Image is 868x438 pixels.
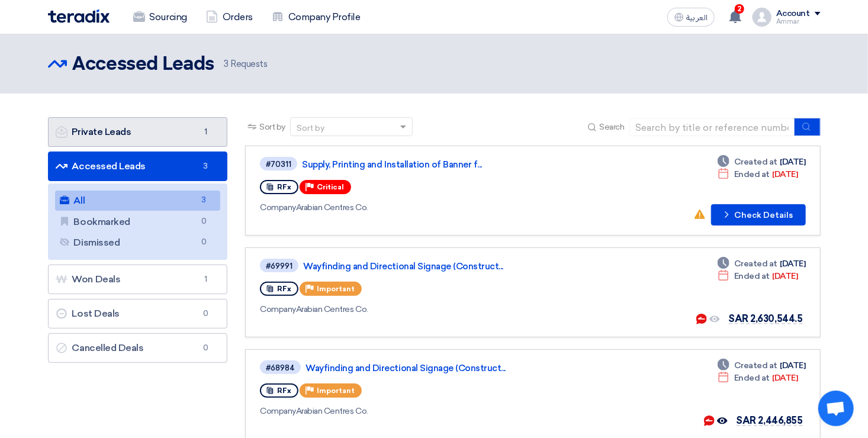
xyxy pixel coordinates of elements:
[197,236,211,249] span: 0
[48,299,228,328] a: Lost Deals0
[224,57,268,71] span: Requests
[48,9,110,23] img: Teradix logo
[266,160,291,168] div: #70311
[260,202,296,212] span: Company
[260,304,296,314] span: Company
[711,204,806,226] button: Check Details
[277,285,291,293] span: RFx
[718,156,805,168] div: [DATE]
[260,406,296,416] span: Company
[197,194,211,207] span: 3
[734,372,770,384] span: Ended at
[55,191,221,211] a: All
[718,359,805,372] div: [DATE]
[686,14,708,22] span: العربية
[734,359,777,372] span: Created at
[297,122,324,134] div: Sort by
[73,53,214,76] h2: Accessed Leads
[776,9,810,19] div: Account
[629,118,795,136] input: Search by title or reference number
[197,4,262,30] a: Orders
[197,215,211,228] span: 0
[224,59,229,69] span: 3
[48,117,228,147] a: Private Leads1
[198,273,213,285] span: 1
[55,212,221,232] a: Bookmarked
[198,126,213,138] span: 1
[266,262,292,270] div: #69991
[818,391,854,426] a: دردشة مفتوحة
[667,8,715,27] button: العربية
[260,303,602,315] div: Arabian Centres Co.
[735,4,744,14] span: 2
[317,285,355,293] span: Important
[303,261,599,272] a: Wayfinding and Directional Signage (Construct...
[48,152,228,181] a: Accessed Leads3
[734,257,777,270] span: Created at
[260,405,604,417] div: Arabian Centres Co.
[306,363,602,373] a: Wayfinding and Directional Signage (Construct...
[302,159,598,170] a: Supply, Printing and Installation of Banner f...
[718,168,798,181] div: [DATE]
[729,313,803,324] span: SAR 2,630,544.5
[198,308,213,320] span: 0
[266,364,295,372] div: #68984
[734,270,770,282] span: Ended at
[262,4,370,30] a: Company Profile
[55,233,221,253] a: Dismissed
[124,4,197,30] a: Sourcing
[198,342,213,354] span: 0
[317,387,355,395] span: Important
[317,183,344,191] span: Critical
[259,121,285,133] span: Sort by
[737,415,803,426] span: SAR 2,446,855
[277,183,291,191] span: RFx
[277,387,291,395] span: RFx
[734,168,770,181] span: Ended at
[753,8,771,27] img: profile_test.png
[776,18,821,25] div: Ammar
[198,160,213,172] span: 3
[718,372,798,384] div: [DATE]
[599,121,624,133] span: Search
[734,156,777,168] span: Created at
[718,257,805,270] div: [DATE]
[48,333,228,363] a: Cancelled Deals0
[718,270,798,282] div: [DATE]
[48,265,228,294] a: Won Deals1
[260,201,600,214] div: Arabian Centres Co.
